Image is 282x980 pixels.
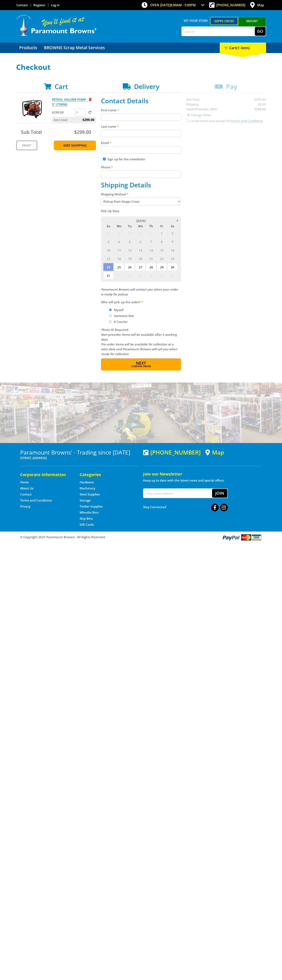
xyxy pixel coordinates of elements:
[210,17,238,25] a: Gepps Cross
[167,271,178,279] span: 6
[238,17,266,32] a: Mount [PERSON_NAME]
[101,124,181,129] label: Last name
[114,263,124,271] span: 25
[80,492,100,496] a: Go to the Steel Supplies page
[20,456,139,460] p: [STREET_ADDRESS]
[135,223,146,229] span: We
[101,97,181,105] h2: Contact Details
[144,489,212,498] input: Your email address
[20,486,33,490] a: Go to the About Us page
[109,314,112,317] input: Please select who will pick up the order.
[255,27,266,36] button: Go
[114,271,124,279] span: 1
[157,254,167,263] span: 22
[110,365,172,368] span: Confirm order
[101,300,181,304] label: Who will pick up the order?
[167,263,178,271] span: 30
[107,157,145,161] label: Sign up for the newsletter
[136,360,146,366] span: Next
[135,238,146,246] span: 6
[125,229,135,237] span: 29
[114,254,124,263] span: 18
[146,229,156,237] span: 31
[167,254,178,263] span: 23
[16,534,266,541] div: ® Copyright 2025 Paramount Browns'. All Rights Reserved.
[125,254,135,263] span: 19
[135,246,146,254] span: 13
[143,449,201,456] div: [PHONE_NUMBER]
[101,198,181,205] select: Please select a shipping method.
[16,14,97,36] img: Paramount Browns'
[167,223,178,229] span: Sa
[80,498,91,503] a: Go to the Storage page
[101,108,181,113] label: First name
[150,3,196,7] span: OPEN [DATE]
[109,309,112,311] input: Please select who will pick up the order.
[20,492,32,496] a: Go to the Contact page
[125,271,135,279] span: 2
[146,223,156,229] span: Th
[20,449,139,456] h3: Paramount Browns' - Trading since [DATE]
[16,43,40,53] a: Go to the Products page
[220,43,266,53] div: Cart
[103,229,113,237] span: 27
[134,82,159,91] span: Delivery
[146,254,156,263] span: 21
[101,171,181,178] input: Please enter your telephone number.
[101,328,177,356] em: Photo ID Required. Non-preorder items will be available after 5 working days Pre-order items will...
[16,141,37,150] a: Print
[101,287,178,296] em: Paramount Browns will contact you when your order is ready for pickup
[55,82,68,91] span: Cart
[143,478,262,483] p: Keep up to date with the latest news and special offers.
[80,472,131,477] h5: Categories
[157,229,167,237] span: 1
[103,271,113,279] span: 31
[205,449,224,456] a: View a map of Gepps Cross location
[146,246,156,254] span: 14
[41,43,108,53] a: Go to the BROWNS Scrap Metal Services page
[103,223,113,229] span: Su
[114,246,124,254] span: 11
[20,480,29,484] a: Go to the Home page
[167,238,178,246] span: 9
[20,472,72,477] h5: Corporate Information
[80,504,103,509] a: Go to the Timber Supplies page
[170,3,196,7] span: 8:00am - 5:00pm
[157,271,167,279] span: 5
[143,502,228,512] div: Stay Connected
[101,114,181,121] input: Please enter your first name.
[103,263,113,271] span: 24
[52,117,96,123] p: Item total:
[20,498,52,503] a: Go to the Terms and Conditions page
[112,307,125,313] label: Myself
[135,263,146,271] span: 27
[146,271,156,279] span: 4
[125,246,135,254] span: 12
[143,471,262,477] h5: Join our Newsletter
[74,129,91,135] span: $299.00
[20,97,44,121] img: PETROL VOLUME PUMP - 3" (75MM)
[16,63,266,71] h1: Checkout
[82,117,94,123] span: $299.00
[54,141,96,150] a: Keep Shopping
[101,358,181,370] button: Next Confirm order
[109,320,112,323] input: Please select who will pick up the order.
[103,246,113,254] span: 10
[103,254,113,263] span: 17
[125,263,135,271] span: 26
[157,238,167,246] span: 8
[135,254,146,263] span: 20
[114,238,124,246] span: 4
[89,97,92,101] a: Remove from cart
[101,192,181,197] label: Shipping Method
[101,181,181,189] h2: Shipping Details
[157,263,167,271] span: 29
[101,140,181,145] label: Email
[112,318,129,325] label: A Courier
[80,486,95,490] a: Go to the Machinery page
[80,480,94,484] a: Go to the Hardware page
[157,246,167,254] span: 15
[52,97,88,106] a: PETROL VOLUME PUMP - 3" (75MM)
[212,489,227,498] button: Join
[236,45,250,50] span: (1 item)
